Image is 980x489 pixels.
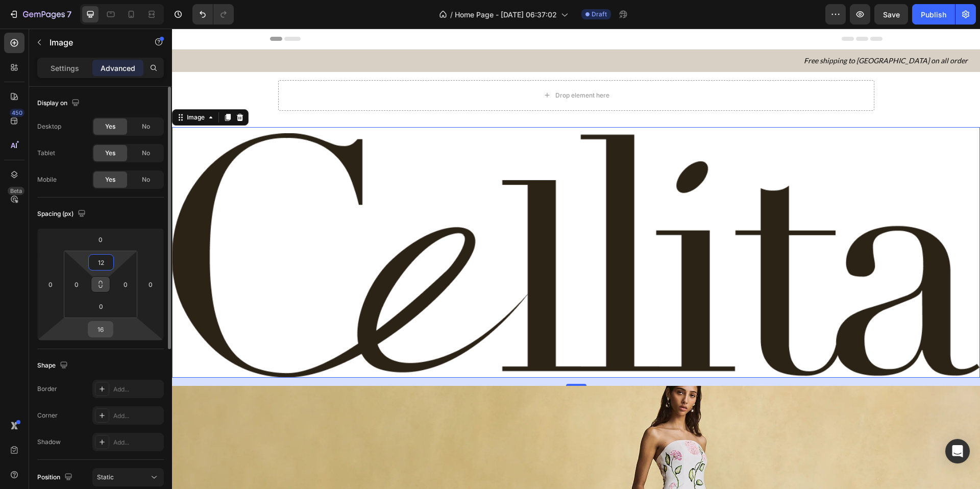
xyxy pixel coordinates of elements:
[37,384,57,394] div: Border
[142,175,150,184] span: No
[455,9,557,20] span: Home Page - [DATE] 06:37:02
[118,277,133,292] input: 0px
[101,63,135,74] p: Advanced
[105,149,115,158] span: Yes
[105,122,115,131] span: Yes
[192,4,234,25] div: Undo/Redo
[4,4,76,25] button: 7
[105,175,115,184] span: Yes
[8,187,24,195] div: Beta
[37,411,58,420] div: Corner
[37,359,70,373] div: Shape
[91,255,111,270] input: 12
[945,439,970,463] div: Open Intercom Messenger
[92,468,164,486] button: Static
[883,10,900,19] span: Save
[10,109,24,117] div: 450
[142,122,150,131] span: No
[37,175,57,184] div: Mobile
[51,63,79,74] p: Settings
[43,277,58,292] input: 0
[67,8,71,20] p: 7
[37,96,82,110] div: Display on
[97,473,114,481] span: Static
[90,322,111,337] input: l
[113,438,161,447] div: Add...
[912,4,955,25] button: Publish
[37,437,61,447] div: Shadow
[450,9,453,20] span: /
[91,299,111,314] input: 0px
[874,4,908,25] button: Save
[69,277,84,292] input: 0px
[172,29,980,489] iframe: Design area
[113,385,161,394] div: Add...
[113,411,161,421] div: Add...
[921,9,946,20] div: Publish
[37,471,75,484] div: Position
[592,10,607,19] span: Draft
[13,84,35,93] div: Image
[142,149,150,158] span: No
[90,232,111,247] input: 0
[37,149,55,158] div: Tablet
[383,63,437,71] div: Drop element here
[143,277,158,292] input: 0
[37,207,88,221] div: Spacing (px)
[50,36,136,48] p: Image
[37,122,61,131] div: Desktop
